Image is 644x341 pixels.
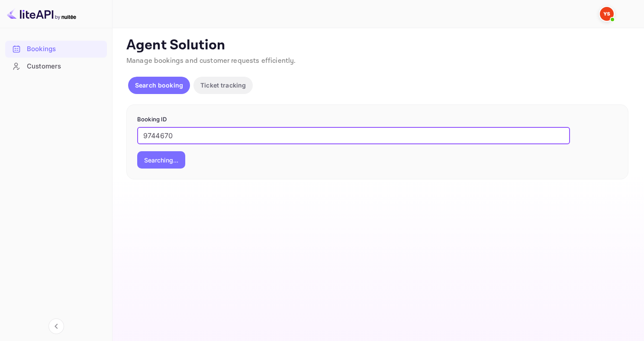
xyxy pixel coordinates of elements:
[48,318,64,334] button: Collapse navigation
[137,127,570,144] input: Enter Booking ID (e.g., 63782194)
[600,7,614,21] img: Yandex Support
[5,58,107,75] div: Customers
[135,81,183,90] p: Search booking
[27,62,103,71] div: Customers
[5,41,107,58] div: Bookings
[126,56,296,65] span: Manage bookings and customer requests efficiently.
[5,58,107,74] a: Customers
[7,7,76,21] img: LiteAPI logo
[200,81,246,90] p: Ticket tracking
[137,115,618,124] p: Booking ID
[126,37,628,54] p: Agent Solution
[5,41,107,57] a: Bookings
[137,151,185,169] button: Searching...
[27,44,103,54] div: Bookings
